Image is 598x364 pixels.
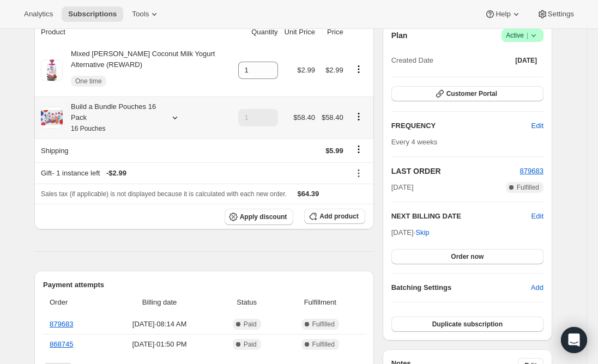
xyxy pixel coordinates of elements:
[62,7,123,22] button: Subscriptions
[244,320,257,329] span: Paid
[43,290,104,314] th: Order
[350,143,367,155] button: Shipping actions
[63,101,161,134] div: Build a Bundle Pouches 16 Pack
[509,53,543,68] button: [DATE]
[391,166,520,177] h2: LAST ORDER
[293,113,315,122] span: $58.40
[520,166,543,177] button: 879683
[506,30,539,41] span: Active
[350,111,367,123] button: Product actions
[415,227,429,238] span: Skip
[282,297,359,308] span: Fulfillment
[50,340,73,348] a: 868745
[322,113,343,122] span: $58.40
[350,63,367,75] button: Product actions
[531,120,543,131] span: Edit
[391,211,531,222] h2: NEXT BILLING DATE
[125,7,166,22] button: Tools
[106,168,126,179] span: - $2.99
[531,211,543,222] button: Edit
[240,213,287,221] span: Apply discount
[304,209,365,224] button: Add product
[561,327,587,353] div: Open Intercom Messenger
[312,340,335,349] span: Fulfilled
[409,224,436,241] button: Skip
[391,120,531,131] h2: FREQUENCY
[325,147,343,155] span: $5.99
[517,183,539,192] span: Fulfilled
[391,228,430,236] span: [DATE] ·
[391,138,438,146] span: Every 4 weeks
[34,20,235,44] th: Product
[391,249,543,264] button: Order now
[391,86,543,101] button: Customer Portal
[132,10,149,19] span: Tools
[478,7,528,22] button: Help
[520,167,543,175] a: 879683
[432,320,503,329] span: Duplicate subscription
[71,125,105,132] small: 16 Pouches
[548,10,574,19] span: Settings
[391,317,543,332] button: Duplicate subscription
[41,190,287,198] span: Sales tax (if applicable) is not displayed because it is calculated with each new order.
[325,66,343,74] span: $2.99
[391,182,414,193] span: [DATE]
[50,320,73,328] a: 879683
[281,20,318,44] th: Unit Price
[391,282,531,293] h6: Batching Settings
[107,339,212,350] span: [DATE] · 01:50 PM
[235,20,281,44] th: Quantity
[244,340,257,349] span: Paid
[43,280,365,290] h2: Payment attempts
[530,7,581,22] button: Settings
[531,282,543,293] span: Add
[318,20,347,44] th: Price
[17,7,59,22] button: Analytics
[107,297,212,308] span: Billing date
[451,252,484,261] span: Order now
[496,10,510,19] span: Help
[319,212,358,221] span: Add product
[515,56,537,65] span: [DATE]
[527,31,528,40] span: |
[391,55,433,66] span: Created Date
[391,30,408,41] h2: Plan
[298,190,319,198] span: $64.39
[75,77,102,86] span: One time
[312,320,335,329] span: Fulfilled
[41,59,63,81] img: product img
[34,138,235,162] th: Shipping
[297,66,315,74] span: $2.99
[63,48,232,92] div: Mixed [PERSON_NAME] Coconut Milk Yogurt Alternative (REWARD)
[24,10,53,19] span: Analytics
[41,168,343,179] div: Gift - 1 instance left
[446,89,497,98] span: Customer Portal
[525,117,550,135] button: Edit
[225,209,294,225] button: Apply discount
[68,10,117,19] span: Subscriptions
[107,319,212,330] span: [DATE] · 08:14 AM
[524,279,550,296] button: Add
[219,297,275,308] span: Status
